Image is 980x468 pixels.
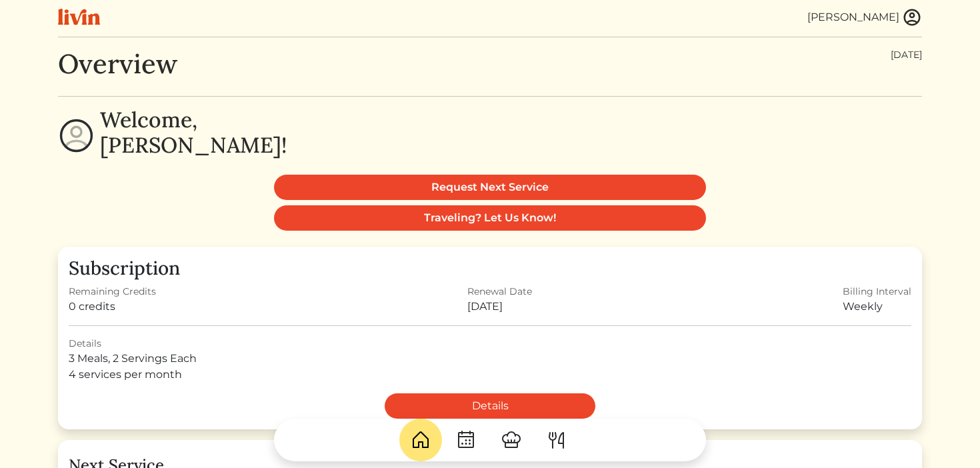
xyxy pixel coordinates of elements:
img: ChefHat-a374fb509e4f37eb0702ca99f5f64f3b6956810f32a249b33092029f8484b388.svg [501,429,522,451]
img: House-9bf13187bcbb5817f509fe5e7408150f90897510c4275e13d0d5fca38e0b5951.svg [410,429,431,451]
div: Billing Interval [843,285,911,299]
img: CalendarDots-5bcf9d9080389f2a281d69619e1c85352834be518fbc73d9501aef674afc0d57.svg [455,429,477,451]
img: livin-logo-a0d97d1a881af30f6274990eb6222085a2533c92bbd1e4f22c21b4f0d0e3210c.svg [58,9,100,25]
a: Request Next Service [274,175,706,200]
img: profile-circle-6dcd711754eaac681cb4e5fa6e5947ecf152da99a3a386d1f417117c42b37ef2.svg [58,117,95,154]
div: 0 credits [69,299,156,315]
h1: Overview [58,48,177,80]
a: Traveling? Let Us Know! [274,205,706,231]
div: Weekly [843,299,911,315]
div: Remaining Credits [69,285,156,299]
div: 3 Meals, 2 Servings Each [69,351,911,367]
div: [PERSON_NAME] [807,9,899,25]
h2: Welcome, [PERSON_NAME]! [100,107,287,159]
div: [DATE] [467,299,532,315]
h3: Subscription [69,257,911,280]
div: 4 services per month [69,367,911,383]
a: Details [385,393,595,419]
div: Renewal Date [467,285,532,299]
img: ForkKnife-55491504ffdb50bab0c1e09e7649658475375261d09fd45db06cec23bce548bf.svg [546,429,567,451]
div: Details [69,337,911,351]
div: [DATE] [891,48,922,62]
img: user_account-e6e16d2ec92f44fc35f99ef0dc9cddf60790bfa021a6ecb1c896eb5d2907b31c.svg [902,7,922,27]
